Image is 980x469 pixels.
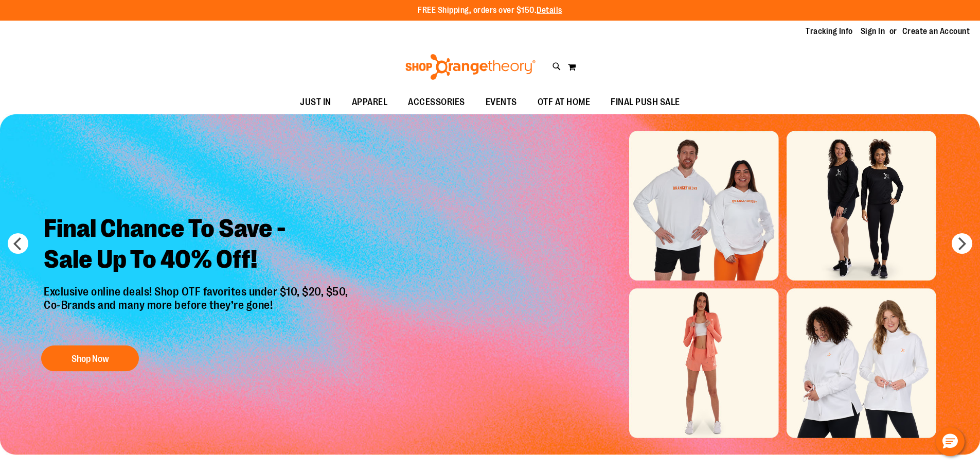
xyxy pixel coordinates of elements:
span: ACCESSORIES [408,91,465,114]
span: EVENTS [486,91,517,114]
a: JUST IN [290,91,342,114]
a: OTF AT HOME [527,91,601,114]
a: Create an Account [902,26,970,37]
span: OTF AT HOME [538,91,591,114]
a: Details [537,6,562,15]
a: EVENTS [475,91,527,114]
button: Hello, have a question? Let’s chat. [936,427,965,456]
h2: Final Chance To Save - Sale Up To 40% Off! [36,205,359,285]
p: FREE Shipping, orders over $150. [418,5,562,16]
p: Exclusive online deals! Shop OTF favorites under $10, $20, $50, Co-Brands and many more before th... [36,285,359,336]
button: Shop Now [41,345,139,371]
span: JUST IN [300,91,331,114]
a: APPAREL [342,91,398,114]
button: next [952,233,972,254]
button: prev [8,233,28,254]
a: FINAL PUSH SALE [600,91,690,114]
span: APPAREL [352,91,388,114]
a: ACCESSORIES [398,91,475,114]
a: Tracking Info [806,26,853,37]
span: FINAL PUSH SALE [611,91,680,114]
a: Final Chance To Save -Sale Up To 40% Off! Exclusive online deals! Shop OTF favorites under $10, $... [36,205,359,377]
img: Shop Orangetheory [404,54,537,80]
a: Sign In [861,26,885,37]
